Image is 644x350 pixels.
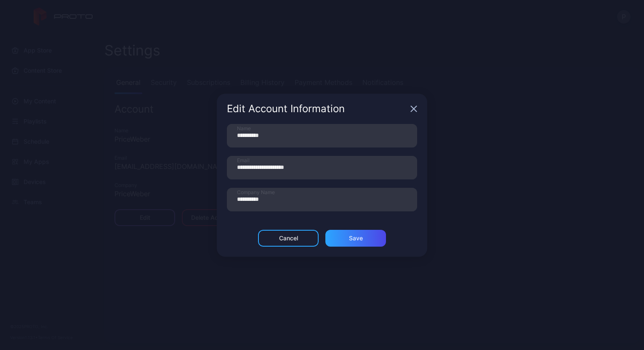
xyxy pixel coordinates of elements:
[325,230,386,247] button: Save
[227,104,407,114] div: Edit Account Information
[279,235,298,242] div: Cancel
[227,124,417,147] input: Name
[258,230,319,247] button: Cancel
[227,156,417,179] input: Email
[227,188,417,211] input: Company Name
[349,235,363,242] div: Save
